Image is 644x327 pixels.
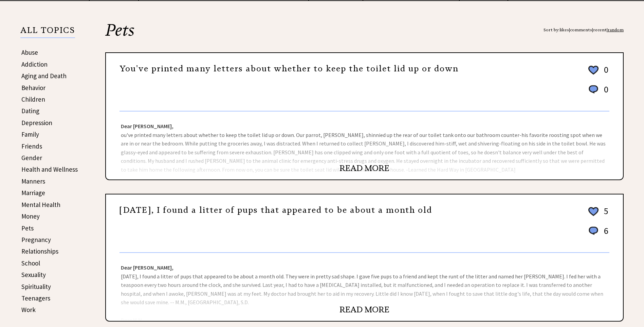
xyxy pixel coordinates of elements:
[601,84,609,102] td: 0
[21,142,42,150] a: Friends
[20,27,75,38] p: ALL TOPICS
[119,64,459,74] a: You've printed many letters about whether to keep the toilet lid up or down
[21,130,39,138] a: Family
[21,177,45,185] a: Manners
[121,264,173,271] strong: Dear [PERSON_NAME],
[21,119,52,127] a: Depression
[21,107,39,115] a: Dating
[21,48,38,56] a: Abuse
[339,305,389,315] a: READ MORE
[21,72,67,80] a: Aging and Death
[21,189,45,197] a: Marriage
[21,282,51,291] a: Spirituality
[587,64,600,76] img: heart_outline%202.png
[339,163,389,173] a: READ MORE
[587,206,600,218] img: heart_outline%202.png
[601,225,609,243] td: 6
[21,271,46,279] a: Sexuality
[21,294,50,302] a: Teenagers
[106,253,623,321] div: [DATE], I found a litter of pups that appeared to be about a month old. They were in pretty sad s...
[106,111,623,179] div: ou've printed many letters about whether to keep the toilet lid up or down. Our parrot, [PERSON_N...
[544,22,624,38] div: Sort by: | | |
[21,306,36,314] a: Work
[119,205,432,215] a: [DATE], I found a litter of pups that appeared to be about a month old
[601,64,609,83] td: 0
[559,27,569,32] a: likes
[570,27,592,32] a: comments
[21,259,40,267] a: School
[587,84,600,95] img: message_round%201.png
[21,247,58,255] a: Relationships
[593,27,607,32] a: recent
[21,84,45,92] a: Behavior
[608,27,624,32] a: random
[21,224,34,232] a: Pets
[601,205,609,224] td: 5
[21,236,51,244] a: Pregnancy
[121,123,173,130] strong: Dear [PERSON_NAME],
[21,60,48,68] a: Addiction
[21,154,42,162] a: Gender
[587,225,600,236] img: message_round%201.png
[21,201,60,209] a: Mental Health
[21,165,78,173] a: Health and Wellness
[21,95,45,103] a: Children
[21,212,40,220] a: Money
[105,22,624,52] h2: Pets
